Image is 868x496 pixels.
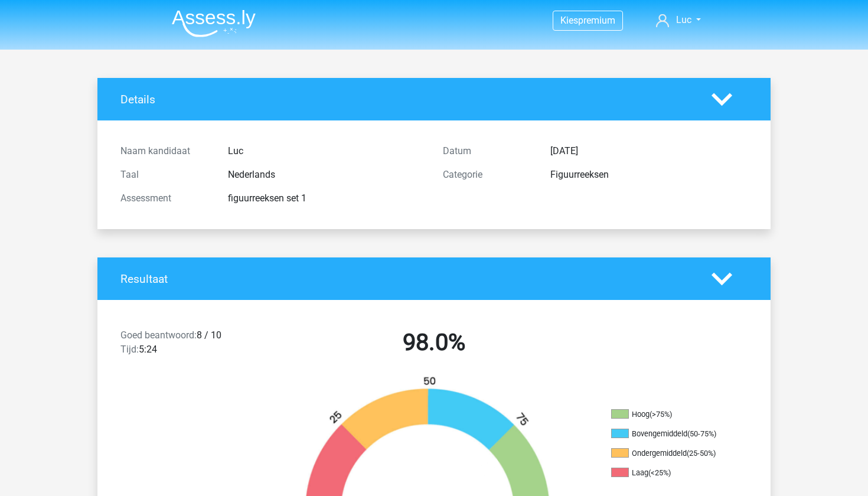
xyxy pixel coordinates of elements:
div: (50-75%) [687,429,716,438]
div: Taal [112,168,219,182]
img: Assessly [172,9,256,37]
div: Assessment [112,191,219,205]
div: Naam kandidaat [112,144,219,158]
span: Luc [676,14,691,25]
h2: 98.0% [282,328,586,357]
div: [DATE] [541,144,756,158]
a: Kiespremium [553,12,622,28]
a: Luc [651,13,706,27]
div: Figuurreeksen [541,168,756,182]
li: Laag [611,468,729,478]
span: Goed beantwoord: [120,329,197,341]
span: Kies [560,15,578,26]
li: Bovengemiddeld [611,429,729,439]
div: (<25%) [648,468,671,477]
h4: Resultaat [120,272,694,286]
div: (25-50%) [687,449,716,458]
div: Categorie [434,168,541,182]
div: Luc [219,144,434,158]
li: Ondergemiddeld [611,448,729,459]
div: Datum [434,144,541,158]
span: Tijd: [120,344,139,355]
div: Nederlands [219,168,434,182]
div: figuurreeksen set 1 [219,191,434,205]
div: 8 / 10 5:24 [112,328,273,361]
li: Hoog [611,409,729,420]
div: (>75%) [650,410,672,419]
span: premium [578,15,615,26]
h4: Details [120,93,694,106]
